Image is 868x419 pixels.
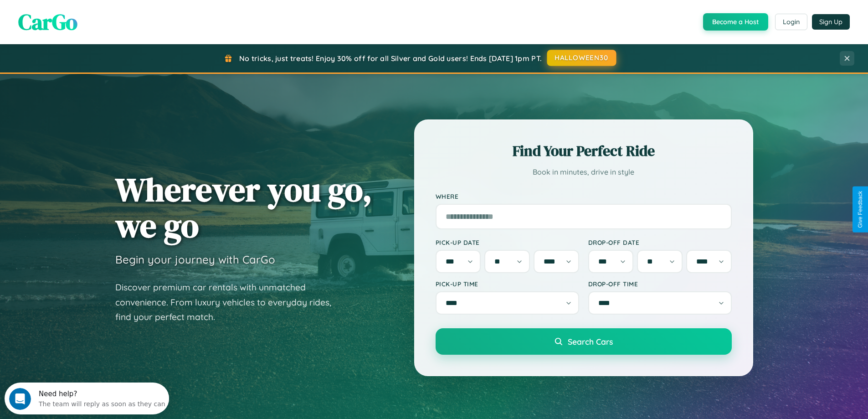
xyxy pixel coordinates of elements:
[239,54,542,63] span: No tricks, just treats! Enjoy 30% off for all Silver and Gold users! Ends [DATE] 1pm PT.
[115,280,343,325] p: Discover premium car rentals with unmatched convenience. From luxury vehicles to everyday rides, ...
[857,191,863,228] div: Give Feedback
[436,280,579,288] label: Pick-up Time
[9,388,31,410] iframe: Intercom live chat
[588,238,732,246] label: Drop-off Date
[436,141,732,161] h2: Find Your Perfect Ride
[34,8,161,15] div: Need help?
[547,50,616,66] button: HALLOWEEN30
[115,171,372,243] h1: Wherever you go, we go
[436,166,732,179] p: Book in minutes, drive in style
[4,4,169,29] div: Open Intercom Messenger
[5,383,169,414] iframe: Intercom live chat discovery launcher
[568,336,613,347] span: Search Cars
[436,328,732,355] button: Search Cars
[812,14,850,30] button: Sign Up
[588,280,732,288] label: Drop-off Time
[115,253,275,266] h3: Begin your journey with CarGo
[436,238,579,246] label: Pick-up Date
[703,13,768,31] button: Become a Host
[18,7,77,37] span: CarGo
[775,14,807,30] button: Login
[34,15,161,25] div: The team will reply as soon as they can
[436,192,732,200] label: Where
